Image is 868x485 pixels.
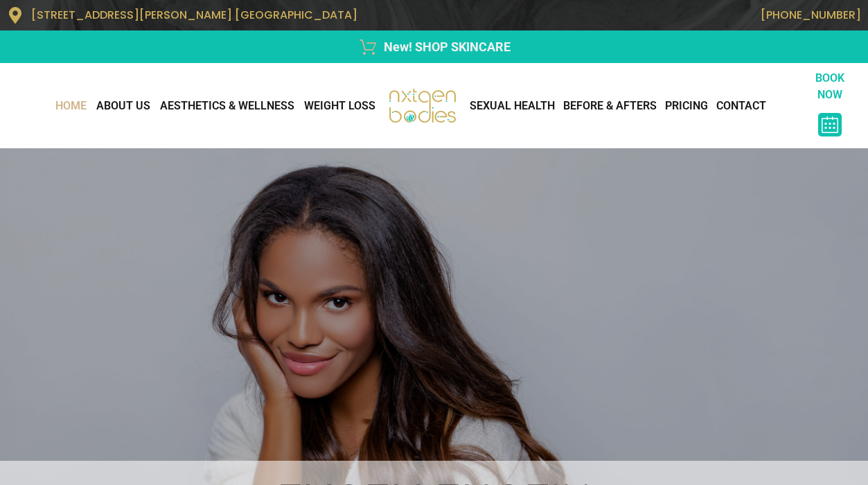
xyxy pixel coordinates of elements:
nav: Menu [466,92,805,120]
a: Pricing [661,92,712,120]
a: Before & Afters [559,92,661,120]
a: WEIGHT LOSS [299,92,380,120]
span: [STREET_ADDRESS][PERSON_NAME] [GEOGRAPHIC_DATA] [31,7,357,23]
a: CONTACT [712,92,770,120]
span: New! SHOP SKINCARE [380,37,511,56]
a: Sexual Health [466,92,559,120]
nav: Menu [7,92,380,120]
p: [PHONE_NUMBER] [441,8,862,21]
a: New! SHOP SKINCARE [7,37,861,56]
a: Home [51,92,91,120]
a: AESTHETICS & WELLNESS [155,92,299,120]
a: About Us [91,92,155,120]
p: BOOK NOW [805,70,856,103]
